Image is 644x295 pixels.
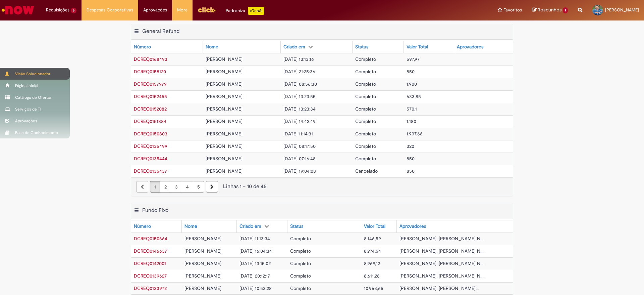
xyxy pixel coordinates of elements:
[239,223,261,230] div: Criado em
[355,56,376,62] span: Completo
[206,131,243,137] span: [PERSON_NAME]
[290,260,311,266] span: Completo
[184,260,221,266] span: [PERSON_NAME]
[283,118,316,124] span: [DATE] 14:42:49
[407,69,415,75] span: 850
[171,181,182,193] a: Página 3
[290,236,311,242] span: Completo
[134,69,166,75] a: Abrir Registro: DCREQ0158120
[134,156,167,162] span: DCREQ0135444
[290,273,311,279] span: Completo
[206,181,218,193] a: Próxima página
[134,248,167,254] a: Abrir Registro: DCREQ0146637
[364,223,385,230] div: Valor Total
[364,285,383,291] span: 10.963,65
[407,143,414,149] span: 320
[538,7,562,13] span: Rascunhos
[355,106,376,112] span: Completo
[407,81,417,87] span: 1.900
[134,156,167,162] a: Abrir Registro: DCREQ0135444
[364,248,381,254] span: 8.974,54
[364,236,381,242] span: 8.146,59
[283,69,315,75] span: [DATE] 21:25:36
[206,156,243,162] span: [PERSON_NAME]
[134,81,167,87] span: DCREQ0157979
[143,7,167,13] span: Aprovações
[399,260,483,266] span: [PERSON_NAME], [PERSON_NAME] N...
[198,5,216,15] img: click_logo_yellow_360x200.png
[134,28,139,37] button: General Refund Menu de contexto
[563,7,568,13] span: 1
[184,236,221,242] span: [PERSON_NAME]
[134,106,167,112] span: DCREQ0152082
[134,168,167,174] span: DCREQ0135437
[1,3,35,17] img: ServiceNow
[290,223,303,230] div: Status
[206,168,243,174] span: [PERSON_NAME]
[355,168,378,174] span: Cancelado
[407,131,423,137] span: 1.997,66
[134,131,167,137] a: Abrir Registro: DCREQ0150803
[399,285,479,291] span: [PERSON_NAME], [PERSON_NAME]...
[355,156,376,162] span: Completo
[283,93,316,99] span: [DATE] 13:23:55
[206,106,243,112] span: [PERSON_NAME]
[457,44,483,50] div: Aprovadores
[134,118,166,124] span: DCREQ0151884
[131,177,513,196] nav: paginação
[134,81,167,87] a: Abrir Registro: DCREQ0157979
[184,285,221,291] span: [PERSON_NAME]
[134,223,151,230] div: Número
[532,7,568,13] a: Rascunhos
[206,118,243,124] span: [PERSON_NAME]
[355,131,376,137] span: Completo
[136,183,508,191] div: Linhas 1 − 10 de 45
[399,223,426,230] div: Aprovadores
[142,28,179,35] h2: General Refund
[206,143,243,149] span: [PERSON_NAME]
[503,7,522,13] span: Favoritos
[290,248,311,254] span: Completo
[134,44,151,50] div: Número
[46,7,69,13] span: Requisições
[226,7,264,15] div: Padroniza
[283,168,316,174] span: [DATE] 19:04:08
[283,81,317,87] span: [DATE] 08:56:30
[134,273,167,279] span: DCREQ0139627
[355,81,376,87] span: Completo
[355,44,368,50] div: Status
[399,236,483,242] span: [PERSON_NAME], [PERSON_NAME] N...
[364,260,380,266] span: 8.969,12
[71,8,76,13] span: 6
[239,285,272,291] span: [DATE] 10:53:28
[206,81,243,87] span: [PERSON_NAME]
[142,207,168,214] h2: Fundo Fixo
[407,56,420,62] span: 597,97
[184,273,221,279] span: [PERSON_NAME]
[134,56,167,62] a: Abrir Registro: DCREQ0168493
[134,168,167,174] a: Abrir Registro: DCREQ0135437
[239,248,272,254] span: [DATE] 16:04:34
[399,273,483,279] span: [PERSON_NAME], [PERSON_NAME] N...
[283,143,316,149] span: [DATE] 08:17:50
[134,207,139,216] button: Fundo Fixo Menu de contexto
[239,273,270,279] span: [DATE] 20:12:17
[283,44,305,50] div: Criado em
[355,93,376,99] span: Completo
[355,143,376,149] span: Completo
[206,69,243,75] span: [PERSON_NAME]
[134,56,167,62] span: DCREQ0168493
[87,7,133,13] span: Despesas Corporativas
[134,285,167,291] a: Abrir Registro: DCREQ0133972
[160,181,171,193] a: Página 2
[407,118,416,124] span: 1.180
[248,7,264,15] p: +GenAi
[407,44,428,50] div: Valor Total
[283,106,316,112] span: [DATE] 13:23:34
[206,93,243,99] span: [PERSON_NAME]
[150,181,160,193] a: Página 1
[407,168,415,174] span: 850
[134,285,167,291] span: DCREQ0133972
[134,143,167,149] a: Abrir Registro: DCREQ0135499
[407,106,417,112] span: 570,1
